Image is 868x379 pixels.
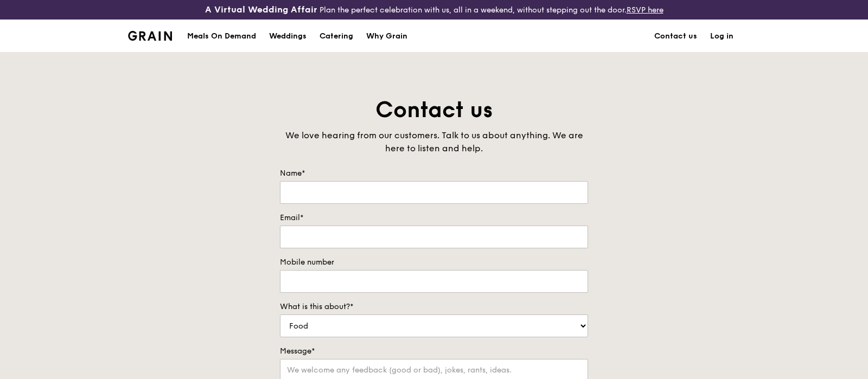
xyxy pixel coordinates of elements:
label: Message* [280,346,588,357]
div: Weddings [269,20,307,53]
a: Weddings [263,20,313,53]
div: Catering [320,20,353,53]
label: Mobile number [280,257,588,268]
img: Grain [128,31,172,41]
a: Contact us [648,20,704,53]
a: Why Grain [360,20,414,53]
div: Meals On Demand [187,20,256,53]
a: GrainGrain [128,19,172,52]
label: Name* [280,168,588,179]
div: We love hearing from our customers. Talk to us about anything. We are here to listen and help. [280,129,588,155]
div: Plan the perfect celebration with us, all in a weekend, without stepping out the door. [145,4,724,15]
h3: A Virtual Wedding Affair [205,4,317,15]
a: RSVP here [627,5,663,15]
h1: Contact us [280,95,588,125]
a: Catering [313,20,360,53]
label: Email* [280,213,588,223]
a: Log in [704,20,740,53]
label: What is this about?* [280,301,588,312]
div: Why Grain [366,20,407,53]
